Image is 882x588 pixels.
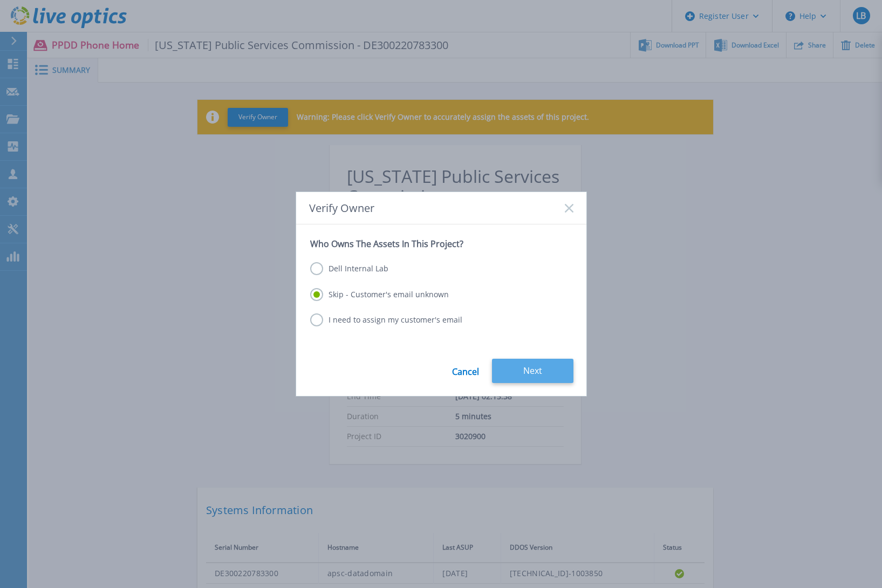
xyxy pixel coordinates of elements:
[310,262,388,275] label: Dell Internal Lab
[310,313,462,326] label: I need to assign my customer's email
[309,202,374,214] span: Verify Owner
[310,288,449,301] label: Skip - Customer's email unknown
[452,359,479,383] a: Cancel
[492,359,573,383] button: Next
[310,238,572,249] p: Who Owns The Assets In This Project?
